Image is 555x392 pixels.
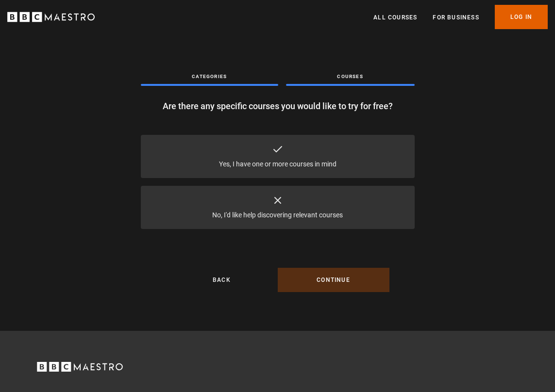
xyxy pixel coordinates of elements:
svg: BBC Maestro, back to top [37,362,123,372]
p: Courses [286,73,415,80]
a: Back [166,268,278,292]
svg: BBC Maestro [7,10,95,24]
h1: Are there any specific courses you would like to try for free? [141,101,415,112]
p: Categories [141,73,278,80]
p: Yes, I have one or more courses in mind [219,159,336,169]
a: Log In [495,5,548,29]
p: No, I'd like help discovering relevant courses [212,210,343,220]
a: All Courses [373,13,417,22]
a: BBC Maestro, back to top [37,365,123,375]
nav: Primary [373,5,548,29]
button: Continue [278,268,389,292]
a: For business [433,13,479,22]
